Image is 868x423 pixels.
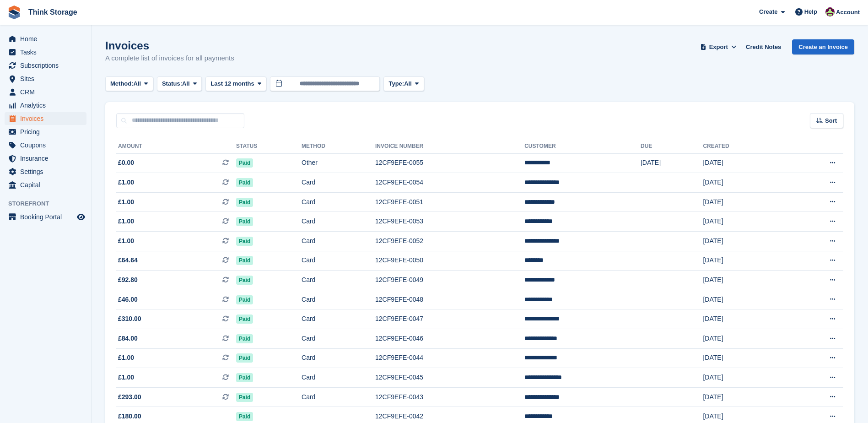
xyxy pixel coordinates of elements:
span: Paid [236,217,253,226]
span: Subscriptions [20,59,75,72]
span: £293.00 [118,392,141,402]
td: Card [302,212,375,232]
td: [DATE] [703,232,784,251]
td: Card [302,368,375,388]
span: Paid [236,353,253,363]
td: [DATE] [703,271,784,290]
span: £1.00 [118,217,134,226]
td: Card [302,173,375,193]
td: [DATE] [703,348,784,368]
a: menu [5,99,86,112]
span: Sites [20,72,75,85]
span: Paid [236,315,253,324]
span: Paid [236,178,253,187]
a: menu [5,139,86,152]
span: Home [20,33,75,45]
span: £1.00 [118,197,134,207]
td: Card [302,232,375,251]
td: 12CF9EFE-0049 [375,271,524,290]
span: Paid [236,334,253,343]
span: Type: [388,79,404,88]
p: A complete list of invoices for all payments [105,53,234,64]
td: 12CF9EFE-0055 [375,153,524,173]
span: Account [836,8,860,17]
th: Amount [116,139,236,154]
td: 12CF9EFE-0054 [375,173,524,193]
th: Created [703,139,784,154]
span: Capital [20,179,75,191]
button: Type: All [383,76,424,92]
span: £1.00 [118,373,134,382]
th: Due [641,139,703,154]
span: Sort [825,116,837,125]
span: Paid [236,373,253,382]
a: menu [5,125,86,138]
span: Paid [236,276,253,285]
a: Credit Notes [742,39,785,54]
a: menu [5,152,86,165]
span: Status: [162,79,182,88]
td: Card [302,192,375,212]
td: 12CF9EFE-0051 [375,192,524,212]
span: All [134,79,141,88]
td: Card [302,271,375,290]
a: menu [5,211,86,223]
a: menu [5,165,86,178]
td: 12CF9EFE-0053 [375,212,524,232]
button: Method: All [105,76,153,92]
td: Card [302,329,375,349]
td: [DATE] [641,153,703,173]
button: Last 12 months [205,76,266,92]
td: [DATE] [703,368,784,388]
span: £1.00 [118,236,134,246]
span: £84.00 [118,334,138,343]
a: Think Storage [25,5,81,20]
th: Invoice Number [375,139,524,154]
span: All [404,79,412,88]
span: Pricing [20,125,75,138]
td: Card [302,348,375,368]
td: [DATE] [703,387,784,407]
span: Analytics [20,99,75,112]
td: Card [302,290,375,309]
span: £46.00 [118,295,138,304]
td: 12CF9EFE-0048 [375,290,524,309]
td: 12CF9EFE-0046 [375,329,524,349]
span: Export [709,43,728,52]
button: Export [698,39,739,54]
span: £0.00 [118,158,134,168]
th: Customer [524,139,641,154]
th: Status [236,139,302,154]
a: Preview store [75,211,86,222]
td: [DATE] [703,251,784,271]
span: £92.80 [118,275,138,285]
img: stora-icon-8386f47178a22dfd0bd8f6a31ec36ba5ce8667c1dd55bd0f319d3a0aa187defe.svg [7,5,21,19]
span: £64.64 [118,255,138,265]
td: 12CF9EFE-0050 [375,251,524,271]
a: menu [5,112,86,125]
th: Method [302,139,375,154]
span: Invoices [20,112,75,125]
td: [DATE] [703,173,784,193]
img: Donna [825,7,835,16]
a: menu [5,179,86,191]
td: 12CF9EFE-0043 [375,387,524,407]
span: Coupons [20,139,75,152]
td: [DATE] [703,329,784,349]
td: [DATE] [703,192,784,212]
span: Booking Portal [20,211,75,223]
span: Last 12 months [210,79,254,88]
td: 12CF9EFE-0044 [375,348,524,368]
button: Status: All [157,76,202,92]
td: Card [302,309,375,329]
span: Help [804,7,817,16]
span: Paid [236,237,253,246]
td: [DATE] [703,153,784,173]
span: Paid [236,295,253,304]
span: Storefront [8,199,91,208]
span: All [182,79,190,88]
td: 12CF9EFE-0047 [375,309,524,329]
td: 12CF9EFE-0052 [375,232,524,251]
h1: Invoices [105,39,234,52]
span: Settings [20,165,75,178]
